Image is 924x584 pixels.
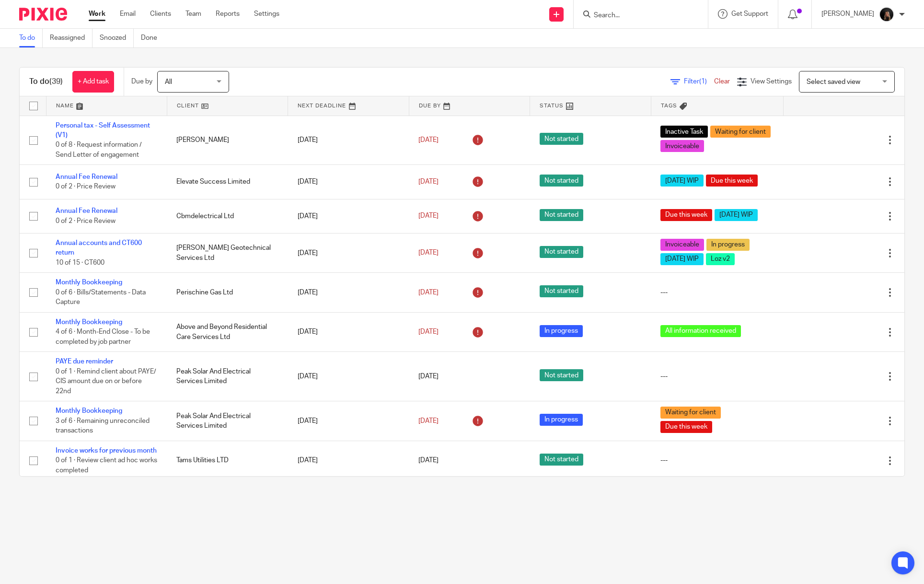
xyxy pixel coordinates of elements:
td: [DATE] [288,312,409,351]
td: [DATE] [288,199,409,233]
span: Not started [540,369,583,381]
span: 4 of 6 · Month-End Close - To be completed by job partner [56,328,150,345]
input: Search [593,12,679,20]
span: 0 of 1 · Review client ad hoc works completed [56,457,157,474]
a: Email [120,9,136,19]
span: Waiting for client [660,407,721,419]
td: [DATE] [288,401,409,441]
div: --- [660,372,774,381]
p: Due by [131,77,152,86]
a: Work [89,9,105,19]
span: [DATE] [418,137,439,143]
span: 0 of 8 · Request information / Send Letter of engagement [56,141,142,158]
span: In progress [540,325,583,337]
a: Monthly Bookkeeping [56,408,122,414]
td: [DATE] [288,441,409,480]
img: Pixie [19,8,67,21]
span: [DATE] [418,328,439,335]
span: Due this week [660,421,712,433]
span: Select saved view [807,79,860,85]
a: To do [19,29,43,47]
td: Perischine Gas Ltd [167,273,288,312]
span: Loz v2 [706,253,735,265]
span: Not started [540,175,583,187]
span: 0 of 6 · Bills/Statements - Data Capture [56,289,146,306]
span: [DATE] [418,289,439,296]
span: Not started [540,209,583,221]
span: In progress [706,239,750,251]
td: [PERSON_NAME] [167,116,288,165]
p: [PERSON_NAME] [821,9,874,19]
span: Get Support [731,11,768,17]
span: [DATE] [418,213,439,220]
a: Annual Fee Renewal [56,208,117,214]
td: [DATE] [288,273,409,312]
span: Not started [540,246,583,258]
a: Team [185,9,201,19]
span: [DATE] [418,250,439,257]
span: 0 of 2 · Price Review [56,218,115,224]
a: Reassigned [50,29,92,47]
div: --- [660,456,774,465]
span: Not started [540,285,583,297]
a: Done [141,29,164,47]
span: (1) [699,78,707,85]
span: In progress [540,414,583,426]
span: Due this week [660,209,712,221]
td: [PERSON_NAME] Geotechnical Services Ltd [167,234,288,273]
a: Snoozed [100,29,134,47]
a: Annual Fee Renewal [56,174,117,180]
div: --- [660,288,774,297]
span: [DATE] WIP [660,175,704,187]
a: Reports [216,9,240,19]
a: + Add task [72,71,114,93]
a: Clients [150,9,171,19]
span: Not started [540,133,583,145]
a: Monthly Bookkeeping [56,279,122,286]
td: Peak Solar And Electrical Services Limited [167,401,288,441]
span: 10 of 15 · CT600 [56,259,104,266]
span: Inactive Task [660,126,708,138]
span: 3 of 6 · Remaining unreconciled transactions [56,418,150,434]
span: Waiting for client [710,126,771,138]
span: View Settings [751,78,792,85]
td: [DATE] [288,116,409,165]
span: [DATE] [418,178,439,185]
a: Clear [714,78,730,85]
a: Settings [254,9,279,19]
span: Tags [661,103,677,108]
a: PAYE due reminder [56,358,113,365]
span: [DATE] [418,457,439,464]
span: Filter [684,78,714,85]
td: [DATE] [288,352,409,401]
a: Invoice works for previous month [56,447,157,454]
a: Monthly Bookkeeping [56,319,122,326]
td: Elevate Success Limited [167,165,288,199]
span: [DATE] WIP [715,209,758,221]
span: All [165,79,172,85]
td: Peak Solar And Electrical Services Limited [167,352,288,401]
span: 0 of 1 · Remind client about PAYE/ CIS amount due on or before 22nd [56,368,156,395]
span: Invoiceable [660,239,704,251]
a: Personal tax - Self Assessment (V1) [56,122,150,139]
span: Invoiceable [660,140,704,152]
span: Not started [540,454,583,466]
h1: To do [29,77,63,87]
td: [DATE] [288,234,409,273]
span: 0 of 2 · Price Review [56,184,115,190]
td: [DATE] [288,165,409,199]
span: All information received [660,325,741,337]
span: [DATE] WIP [660,253,704,265]
span: [DATE] [418,373,439,380]
td: Cbmdelectrical Ltd [167,199,288,233]
span: [DATE] [418,418,439,424]
td: Tams Utilities LTD [167,441,288,480]
td: Above and Beyond Residential Care Services Ltd [167,312,288,351]
a: Annual accounts and CT600 return [56,240,142,256]
img: 455A9867.jpg [879,7,894,22]
span: Due this week [706,175,758,187]
span: (39) [49,78,63,85]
